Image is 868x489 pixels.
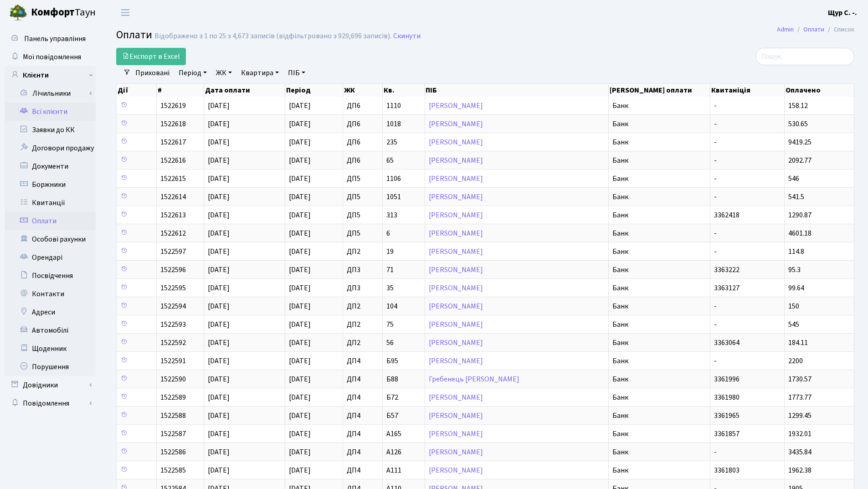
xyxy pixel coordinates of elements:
[5,230,96,248] a: Особові рахунки
[429,301,483,311] a: [PERSON_NAME]
[788,447,812,457] span: 3435.84
[160,155,186,165] span: 1522616
[788,192,804,202] span: 541.5
[208,338,230,348] span: [DATE]
[5,248,96,267] a: Орендарі
[612,339,706,346] span: Банк
[160,137,186,147] span: 1522617
[160,247,186,257] span: 1522597
[386,321,421,328] span: 75
[755,48,854,65] input: Пошук...
[347,467,379,474] span: ДП4
[429,192,483,202] a: [PERSON_NAME]
[612,102,706,109] span: Банк
[714,412,781,419] span: 3361965
[788,429,812,439] span: 1932.01
[31,5,75,20] b: Комфорт
[347,139,379,146] span: ДП6
[803,25,824,34] a: Оплати
[714,303,781,310] span: -
[160,374,186,384] span: 1522590
[612,193,706,201] span: Банк
[612,284,706,292] span: Банк
[429,465,483,475] a: [PERSON_NAME]
[347,448,379,456] span: ДП4
[208,228,230,238] span: [DATE]
[5,139,96,157] a: Договори продажу
[714,157,781,164] span: -
[289,338,311,348] span: [DATE]
[714,357,781,365] span: -
[714,339,781,346] span: 3363064
[386,193,421,201] span: 1051
[828,8,857,18] b: Щур С. -.
[160,228,186,238] span: 1522612
[710,84,785,97] th: Квитаніція
[386,430,421,438] span: А165
[347,211,379,219] span: ДП5
[208,356,230,366] span: [DATE]
[788,301,799,311] span: 150
[393,32,421,41] a: Скинути
[208,210,230,220] span: [DATE]
[289,429,311,439] span: [DATE]
[429,283,483,293] a: [PERSON_NAME]
[237,65,282,81] a: Квартира
[714,284,781,292] span: 3363127
[289,374,311,384] span: [DATE]
[208,265,230,275] span: [DATE]
[386,120,421,128] span: 1018
[5,340,96,358] a: Щоденник
[612,376,706,383] span: Банк
[788,265,801,275] span: 95.3
[714,139,781,146] span: -
[117,84,157,97] th: Дії
[609,84,710,97] th: [PERSON_NAME] оплати
[116,48,186,65] a: Експорт в Excel
[612,211,706,219] span: Банк
[5,175,96,194] a: Боржники
[386,211,421,219] span: 313
[157,84,204,97] th: #
[116,27,152,43] span: Оплати
[347,339,379,346] span: ДП2
[429,265,483,275] a: [PERSON_NAME]
[24,34,86,44] span: Панель управління
[429,101,483,111] a: [PERSON_NAME]
[160,465,186,475] span: 1522585
[788,465,812,475] span: 1962.38
[289,447,311,457] span: [DATE]
[714,120,781,128] span: -
[160,301,186,311] span: 1522594
[347,303,379,310] span: ДП2
[612,394,706,401] span: Банк
[777,25,794,34] a: Admin
[212,65,236,81] a: ЖК
[347,230,379,237] span: ДП5
[160,356,186,366] span: 1522591
[160,283,186,293] span: 1522595
[289,174,311,184] span: [DATE]
[5,394,96,412] a: Повідомлення
[714,266,781,273] span: 3363222
[386,248,421,255] span: 19
[289,465,311,475] span: [DATE]
[763,20,868,39] nav: breadcrumb
[175,65,211,81] a: Період
[289,356,311,366] span: [DATE]
[160,119,186,129] span: 1522618
[612,266,706,273] span: Банк
[788,411,812,421] span: 1299.45
[714,430,781,438] span: 3361857
[347,193,379,201] span: ДП5
[160,265,186,275] span: 1522596
[612,357,706,365] span: Банк
[343,84,383,97] th: ЖК
[5,267,96,285] a: Посвідчення
[788,174,799,184] span: 546
[714,102,781,109] span: -
[429,338,483,348] a: [PERSON_NAME]
[10,84,96,103] a: Лічильники
[386,266,421,273] span: 71
[714,394,781,401] span: 3361980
